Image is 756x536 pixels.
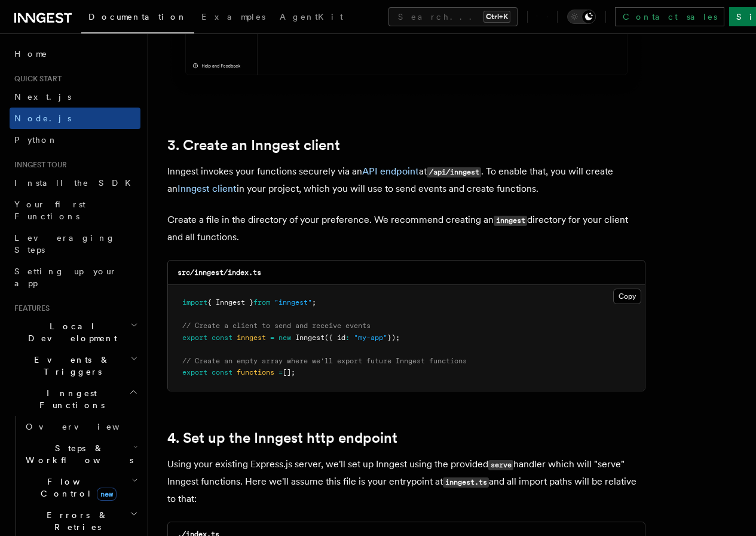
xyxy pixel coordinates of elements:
[194,4,273,32] a: Examples
[97,488,117,501] span: new
[278,333,291,342] span: new
[212,368,232,376] span: const
[10,349,140,382] button: Events & Triggers
[10,304,50,313] span: Features
[207,298,253,307] span: { Inngest }
[14,233,115,255] span: Leveraging Steps
[295,333,325,342] span: Inngest
[14,178,138,188] span: Install the SDK
[201,12,265,22] span: Examples
[14,200,85,221] span: Your first Functions
[278,368,283,376] span: =
[237,333,266,342] span: inngest
[362,166,419,177] a: API endpoint
[14,114,71,123] span: Node.js
[10,108,140,129] a: Node.js
[182,333,207,342] span: export
[14,267,117,288] span: Setting up your app
[212,333,232,342] span: const
[167,430,397,446] a: 4. Set up the Inngest http endpoint
[387,333,400,342] span: });
[167,456,645,507] p: Using your existing Express.js server, we'll set up Inngest using the provided handler which will...
[177,268,261,277] code: src/inngest/index.ts
[283,368,295,376] span: [];
[88,12,187,22] span: Documentation
[280,12,343,22] span: AgentKit
[274,298,312,307] span: "inngest"
[10,316,140,349] button: Local Development
[613,289,641,304] button: Copy
[182,298,207,307] span: import
[81,4,194,33] a: Documentation
[483,11,510,23] kbd: Ctrl+K
[167,163,645,197] p: Inngest invokes your functions securely via an at . To enable that, you will create an in your pr...
[10,74,62,84] span: Quick start
[21,471,140,504] button: Flow Controlnew
[312,298,316,307] span: ;
[10,387,129,411] span: Inngest Functions
[443,477,489,488] code: inngest.ts
[14,48,48,60] span: Home
[270,333,274,342] span: =
[388,7,518,26] button: Search...Ctrl+K
[10,43,140,65] a: Home
[345,333,350,342] span: :
[167,137,340,154] a: 3. Create an Inngest client
[177,183,237,194] a: Inngest client
[354,333,387,342] span: "my-app"
[21,442,133,466] span: Steps & Workflows
[182,368,207,376] span: export
[253,298,270,307] span: from
[21,476,131,500] span: Flow Control
[10,129,140,151] a: Python
[182,357,467,365] span: // Create an empty array where we'll export future Inngest functions
[182,321,371,330] span: // Create a client to send and receive events
[21,437,140,471] button: Steps & Workflows
[26,422,149,431] span: Overview
[615,7,724,26] a: Contact sales
[21,416,140,437] a: Overview
[325,333,345,342] span: ({ id
[10,172,140,194] a: Install the SDK
[10,227,140,261] a: Leveraging Steps
[10,320,130,344] span: Local Development
[427,167,481,177] code: /api/inngest
[494,216,527,226] code: inngest
[273,4,350,32] a: AgentKit
[237,368,274,376] span: functions
[167,212,645,246] p: Create a file in the directory of your preference. We recommend creating an directory for your cl...
[10,194,140,227] a: Your first Functions
[10,160,67,170] span: Inngest tour
[488,460,513,470] code: serve
[567,10,596,24] button: Toggle dark mode
[10,261,140,294] a: Setting up your app
[10,354,130,378] span: Events & Triggers
[10,382,140,416] button: Inngest Functions
[14,92,71,102] span: Next.js
[14,135,58,145] span: Python
[10,86,140,108] a: Next.js
[21,509,130,533] span: Errors & Retries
